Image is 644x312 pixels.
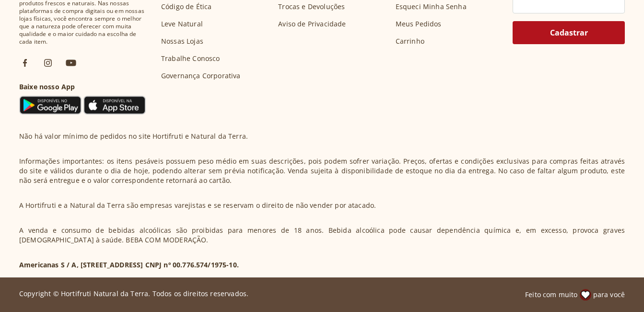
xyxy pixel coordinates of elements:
[19,289,248,299] p: Copyright © Hortifruti Natural da Terra. Todos os direitos reservados.
[19,201,376,210] p: A Hortifruti e a Natural da Terra são empresas varejistas e se reservam o direito de não vender p...
[396,36,424,46] a: Carrinho
[19,156,625,185] p: Informações importantes: os itens pesáveis possuem peso médio em suas descrições, pois podem sofr...
[19,226,625,245] p: A venda e consumo de bebidas alcoólicas são proibidas para menores de 18 anos. Bebida alcoólica p...
[19,132,248,141] p: Não há valor mínimo de pedidos no site Hortifruti e Natural da Terra.
[396,19,442,29] a: Meus Pedidos
[65,57,77,69] img: ytb
[396,2,467,12] a: Esqueci Minha Senha
[161,36,203,46] a: Nossas Lojas
[161,54,220,63] a: Trabalhe Conosco
[19,57,31,69] img: fb
[42,57,54,69] img: ig
[161,2,211,12] a: Código de Ética
[161,71,241,81] a: Governança Corporativa
[161,19,203,29] a: Leve Natural
[19,82,146,92] h3: Baixe nosso App
[513,21,625,44] button: Cadastrar
[593,290,625,300] span: para você
[525,290,577,300] span: Feito com muito
[19,96,82,115] img: Google Play Icon
[550,29,588,36] span: Cadastrar
[278,19,346,29] a: Aviso de Privacidade
[19,260,239,270] p: Americanas S / A, [STREET_ADDRESS] CNPJ nº 00.776.574/1975-10.
[83,96,146,115] img: App Store Icon
[278,2,345,12] a: Trocas e Devoluções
